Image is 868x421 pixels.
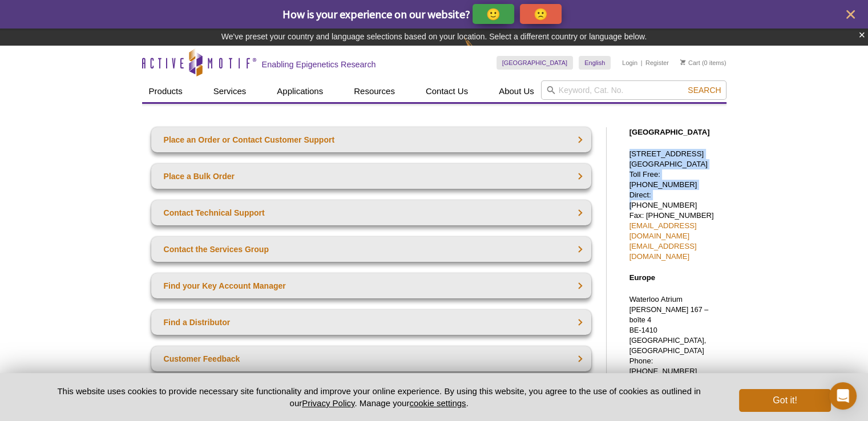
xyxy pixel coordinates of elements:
a: Contact the Services Group [151,237,591,262]
button: cookie settings [409,398,466,408]
button: × [858,29,865,42]
span: How is your experience on our website? [282,7,470,21]
a: Applications [270,80,330,102]
a: Customer Feedback [151,346,591,371]
a: Services [207,80,253,102]
span: Search [688,86,721,95]
li: | [641,56,643,70]
img: Your Cart [680,59,685,65]
a: Register [645,59,669,67]
a: [GEOGRAPHIC_DATA] [496,56,574,70]
a: Resources [347,80,402,102]
strong: Europe [629,273,655,282]
a: Contact Us [419,80,475,102]
a: Place a Bulk Order [151,164,591,189]
a: Find your Key Account Manager [151,273,591,298]
a: Products [142,80,189,102]
h2: Enabling Epigenetics Research [262,59,376,70]
p: [STREET_ADDRESS] [GEOGRAPHIC_DATA] Toll Free: [PHONE_NUMBER] Direct: [PHONE_NUMBER] Fax: [PHONE_N... [629,149,721,262]
p: 🙁 [534,7,548,21]
input: Keyword, Cat. No. [541,80,726,100]
a: Cart [680,59,700,67]
a: Find a Distributor [151,310,591,335]
a: [EMAIL_ADDRESS][DOMAIN_NAME] [629,242,697,261]
a: Contact Technical Support [151,200,591,225]
a: About Us [492,80,541,102]
a: English [579,56,611,70]
a: Privacy Policy [302,398,354,408]
a: [EMAIL_ADDRESS][DOMAIN_NAME] [629,221,697,240]
a: Login [622,59,637,67]
p: This website uses cookies to provide necessary site functionality and improve your online experie... [38,385,721,409]
button: Got it! [739,389,830,412]
p: 🙂 [486,7,500,21]
button: Search [684,85,724,95]
strong: [GEOGRAPHIC_DATA] [629,128,710,136]
a: Place an Order or Contact Customer Support [151,127,591,152]
li: (0 items) [680,56,726,70]
button: close [843,7,858,22]
div: Open Intercom Messenger [829,382,857,410]
span: [PERSON_NAME] 167 – boîte 4 BE-1410 [GEOGRAPHIC_DATA], [GEOGRAPHIC_DATA] [629,306,709,355]
img: Change Here [465,37,495,64]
